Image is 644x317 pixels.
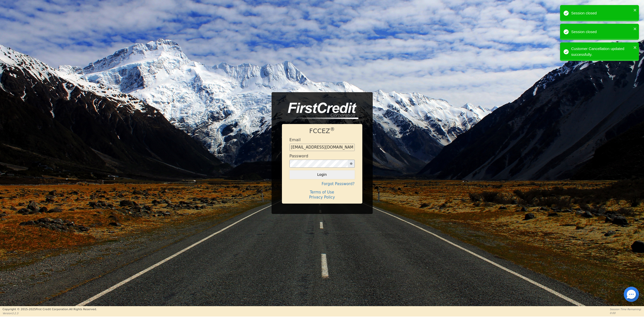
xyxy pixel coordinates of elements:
[290,170,355,179] button: Login
[330,127,335,132] sup: ®
[571,46,632,57] div: Customer Cancellation updated successfully.
[290,190,355,194] h4: Terms of Use
[290,154,308,158] h4: Password
[3,311,97,315] p: Version 3.2.3
[290,144,355,151] input: Enter email
[290,195,355,200] h4: Privacy Policy
[3,307,97,312] p: Copyright © 2015- 2025 First Credit Corporation.
[610,311,641,315] p: 0:00
[571,29,632,35] div: Session closed
[282,103,358,119] img: logo-CMu_cnol.png
[633,44,637,50] button: close
[290,182,355,186] h4: Forgot Password?
[290,127,355,135] h1: FCCEZ
[610,307,641,311] p: Session Time Remaining:
[633,26,637,32] button: close
[633,7,637,13] button: close
[290,137,301,142] h4: Email
[290,160,348,168] input: password
[571,10,632,16] div: Session closed
[69,308,97,311] span: All Rights Reserved.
